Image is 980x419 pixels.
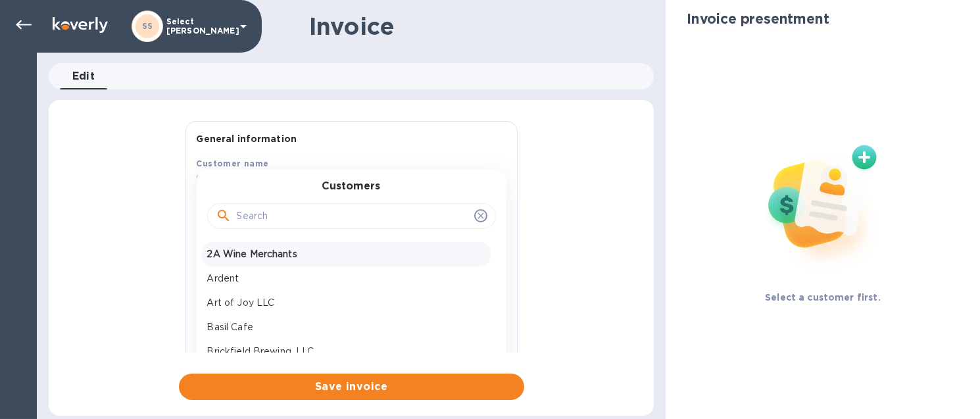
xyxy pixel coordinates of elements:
[322,180,381,193] h3: Customers
[179,374,524,400] button: Save invoice
[687,11,829,27] h2: Invoice presentment
[207,272,485,285] p: Ardent
[197,134,297,144] b: General information
[765,291,881,304] p: Select a customer first.
[53,17,108,33] img: Logo
[189,379,514,395] span: Save invoice
[309,12,394,40] h1: Invoice
[207,345,485,358] p: Brickfield Brewing, LLC
[166,17,232,36] p: Select [PERSON_NAME]
[197,172,301,186] p: Select customer name
[207,247,485,261] p: 2A Wine Merchants
[72,67,95,86] span: Edit
[142,21,153,31] b: SS
[237,207,469,226] input: Search
[207,320,485,334] p: Basil Cafe
[197,159,269,168] b: Customer name
[207,296,485,310] p: Art of Joy LLC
